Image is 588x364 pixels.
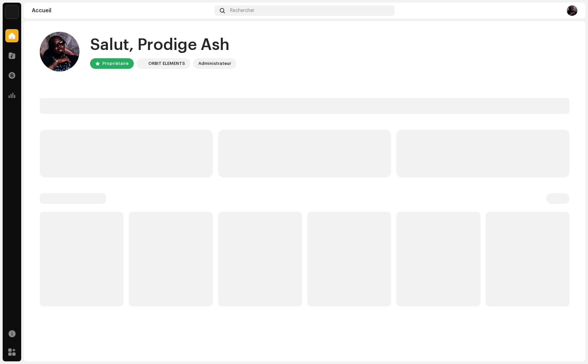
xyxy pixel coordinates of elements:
[567,5,577,16] img: cfc08401-a1d8-4204-b9db-732d976ae555
[148,60,185,68] div: ORBIT ELEMENTS
[90,34,236,56] div: Salut, Prodige Ash
[230,8,255,13] span: Rechercher
[32,8,212,13] div: Accueil
[102,60,128,68] div: Propriétaire
[198,60,231,68] div: Administrateur
[5,5,19,19] img: 0029baec-73b5-4e5b-bf6f-b72015a23c67
[40,32,79,71] img: cfc08401-a1d8-4204-b9db-732d976ae555
[138,60,146,68] img: 0029baec-73b5-4e5b-bf6f-b72015a23c67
